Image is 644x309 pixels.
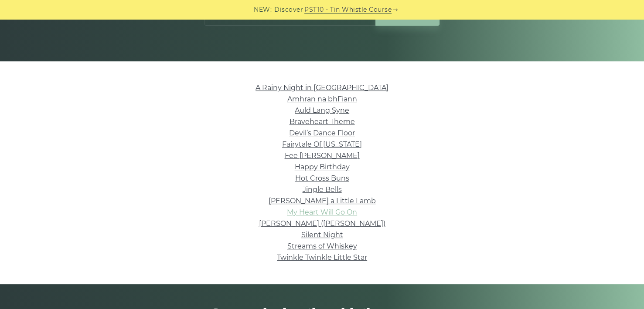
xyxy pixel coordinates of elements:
[295,106,349,114] a: Auld Lang Syne
[269,197,376,205] a: [PERSON_NAME] a Little Lamb
[256,84,388,92] a: A Rainy Night in [GEOGRAPHIC_DATA]
[304,5,392,15] a: PST10 - Tin Whistle Course
[282,140,362,148] a: Fairytale Of [US_STATE]
[259,219,385,228] a: [PERSON_NAME] ([PERSON_NAME])
[295,163,350,171] a: Happy Birthday
[287,208,357,216] a: My Heart Will Go On
[254,5,272,15] span: NEW:
[285,151,360,160] a: Fee [PERSON_NAME]
[289,129,355,137] a: Devil’s Dance Floor
[277,253,367,262] a: Twinkle Twinkle Little Star
[303,185,342,194] a: Jingle Bells
[295,174,349,182] a: Hot Cross Buns
[287,95,357,103] a: Amhran na bhFiann
[274,5,303,15] span: Discover
[290,118,355,126] a: Braveheart Theme
[287,242,357,250] a: Streams of Whiskey
[301,231,343,239] a: Silent Night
